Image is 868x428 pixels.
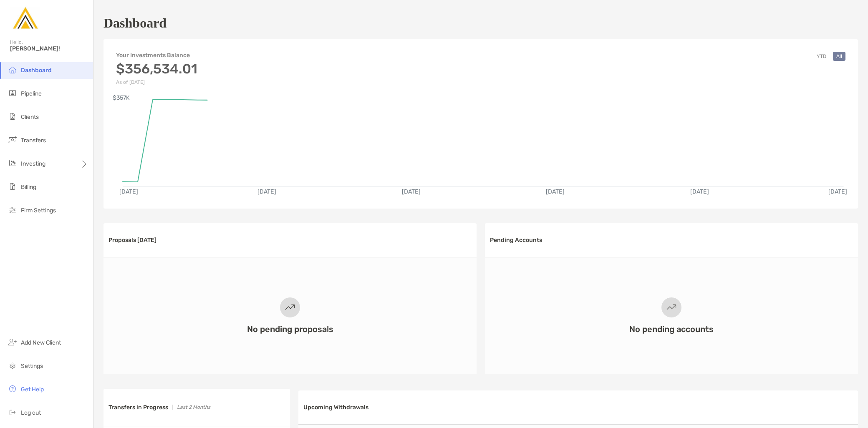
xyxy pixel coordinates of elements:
img: billing icon [8,181,18,191]
h3: No pending accounts [629,324,714,334]
text: [DATE] [119,188,138,195]
span: Dashboard [21,67,52,74]
img: settings icon [8,360,18,370]
img: logout icon [8,407,18,417]
text: [DATE] [402,188,421,195]
text: [DATE] [257,188,276,195]
img: transfers icon [8,135,18,145]
text: [DATE] [546,188,565,195]
span: Log out [21,409,41,416]
h1: Dashboard [103,15,167,31]
h3: Proposals [DATE] [108,237,156,244]
h3: Upcoming Withdrawals [303,404,368,411]
span: Add New Client [21,339,61,346]
text: [DATE] [690,188,709,195]
h3: $356,534.01 [116,61,197,77]
span: [PERSON_NAME]! [10,45,88,52]
span: Investing [21,160,45,167]
text: $357K [113,94,130,101]
img: investing icon [8,158,18,168]
h3: No pending proposals [247,324,333,334]
span: Billing [21,184,36,191]
img: firm-settings icon [8,205,18,215]
img: Zoe Logo [10,3,40,33]
img: add_new_client icon [8,337,18,347]
p: Last 2 Months [177,402,210,413]
h4: Your Investments Balance [116,52,197,59]
button: YTD [813,52,830,61]
span: Firm Settings [21,207,56,214]
h3: Pending Accounts [490,237,542,244]
span: Get Help [21,386,44,393]
img: get-help icon [8,384,18,394]
img: clients icon [8,111,18,121]
button: All [833,52,845,61]
text: [DATE] [828,188,847,195]
span: Pipeline [21,90,42,97]
img: pipeline icon [8,88,18,98]
span: Clients [21,113,39,121]
h3: Transfers in Progress [108,404,168,411]
span: Settings [21,363,43,370]
img: dashboard icon [8,65,18,75]
span: Transfers [21,137,46,144]
p: As of [DATE] [116,79,197,85]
